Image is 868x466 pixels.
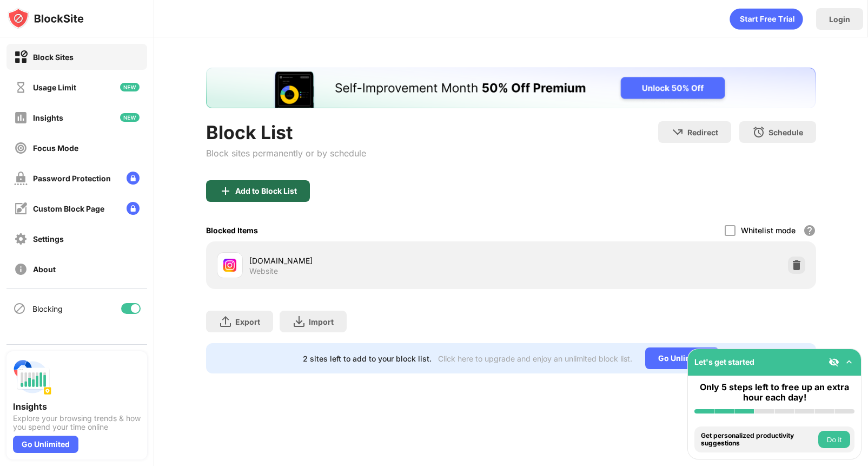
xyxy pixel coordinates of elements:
img: block-on.svg [14,50,28,64]
img: logo-blocksite.svg [8,8,84,29]
div: [DOMAIN_NAME] [249,255,511,266]
div: Blocked Items [206,226,258,235]
div: Settings [33,234,64,244]
div: Go Unlimited [13,436,78,453]
div: Export [235,317,260,326]
img: new-icon.svg [120,83,140,91]
div: Block sites permanently or by schedule [206,148,366,159]
div: Explore your browsing trends & how you spend your time online [13,414,141,431]
img: new-icon.svg [120,113,140,122]
div: About [33,265,56,274]
div: animation [730,8,803,30]
div: Website [249,266,278,276]
div: Click here to upgrade and enjoy an unlimited block list. [438,354,632,363]
img: omni-setup-toggle.svg [844,357,854,367]
img: push-insights.svg [13,358,52,397]
img: settings-off.svg [14,232,28,246]
button: Do it [818,431,850,448]
div: Redirect [687,128,718,137]
div: Only 5 steps left to free up an extra hour each day! [694,382,854,403]
div: Focus Mode [33,143,78,153]
div: Import [309,317,334,326]
div: Let's get started [694,357,754,366]
div: Custom Block Page [33,204,104,213]
div: Password Protection [33,174,111,183]
div: Block List [206,121,366,143]
div: Whitelist mode [741,226,796,235]
div: Blocking [32,304,63,313]
img: focus-off.svg [14,141,28,155]
div: Usage Limit [33,83,76,92]
img: lock-menu.svg [127,202,140,215]
div: Login [829,15,850,24]
iframe: Banner [206,68,816,108]
div: Add to Block List [235,187,297,195]
div: 2 sites left to add to your block list. [303,354,432,363]
img: insights-off.svg [14,111,28,124]
img: about-off.svg [14,262,28,276]
img: blocking-icon.svg [13,302,26,315]
div: Go Unlimited [645,347,719,369]
div: Schedule [768,128,803,137]
img: time-usage-off.svg [14,81,28,94]
img: customize-block-page-off.svg [14,202,28,215]
img: eye-not-visible.svg [829,357,839,367]
div: Insights [33,113,63,122]
img: favicons [223,259,236,272]
img: password-protection-off.svg [14,172,28,185]
div: Get personalized productivity suggestions [701,432,816,448]
img: lock-menu.svg [127,172,140,185]
div: Block Sites [33,52,74,62]
div: Insights [13,401,141,412]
